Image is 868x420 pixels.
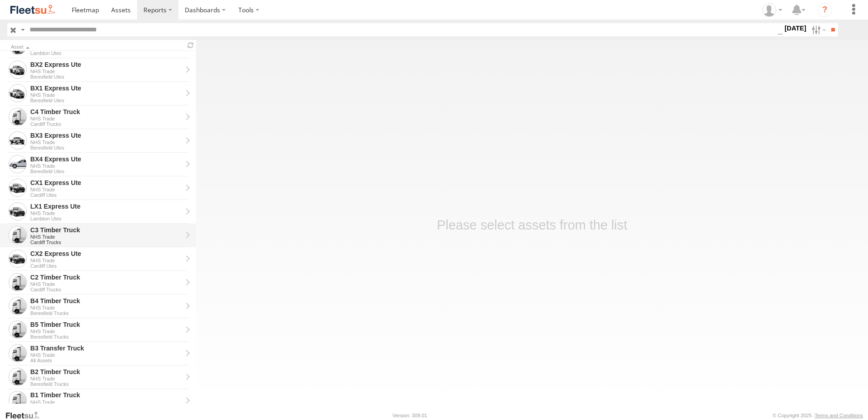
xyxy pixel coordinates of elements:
[30,320,182,329] div: B5 Timber Truck - View Asset History
[30,258,182,263] div: NHS Trade
[30,169,182,174] div: Beresfield Utes
[30,329,182,334] div: NHS Trade
[30,226,182,234] div: C3 Timber Truck - View Asset History
[30,297,182,305] div: B4 Timber Truck - View Asset History
[30,210,182,216] div: NHS Trade
[30,250,182,258] div: CX2 Express Ute - View Asset History
[30,202,182,210] div: LX1 Express Ute - View Asset History
[30,98,182,103] div: Beresfield Utes
[30,381,182,387] div: Beresfield Trucks
[30,50,182,56] div: Lambton Utes
[30,84,182,92] div: BX1 Express Ute - View Asset History
[30,179,182,187] div: CX1 Express Ute - View Asset History
[11,45,182,50] div: Click to Sort
[30,69,182,74] div: NHS Trade
[815,413,863,418] a: Terms and Conditions
[30,358,182,363] div: All Assets
[30,121,182,127] div: Cardiff Trucks
[30,368,182,376] div: B2 Timber Truck - View Asset History
[30,376,182,381] div: NHS Trade
[30,74,182,80] div: Beresfield Utes
[30,163,182,169] div: NHS Trade
[19,23,26,36] label: Search Query
[30,334,182,340] div: Beresfield Trucks
[9,4,56,16] img: fleetsu-logo-horizontal.svg
[30,216,182,221] div: Lambton Utes
[30,391,182,399] div: B1 Timber Truck - View Asset History
[808,23,828,36] label: Search Filter Options
[30,305,182,310] div: NHS Trade
[30,131,182,140] div: BX3 Express Ute - View Asset History
[30,400,182,405] div: NHS Trade
[5,411,47,420] a: Visit our Website
[30,263,182,269] div: Cardiff Utes
[783,23,808,33] label: [DATE]
[30,116,182,121] div: NHS Trade
[818,3,832,17] i: ?
[759,3,785,17] div: Kelley Adamson
[30,92,182,98] div: NHS Trade
[30,240,182,245] div: Cardiff Trucks
[30,187,182,192] div: NHS Trade
[30,60,182,69] div: BX2 Express Ute - View Asset History
[393,413,427,418] div: Version: 309.01
[773,413,863,418] div: © Copyright 2025 -
[30,310,182,316] div: Beresfield Trucks
[30,344,182,352] div: B3 Transfer Truck - View Asset History
[30,108,182,116] div: C4 Timber Truck - View Asset History
[30,192,182,198] div: Cardiff Utes
[185,41,196,50] span: Refresh
[30,155,182,163] div: BX4 Express Ute - View Asset History
[30,287,182,292] div: Cardiff Trucks
[30,234,182,240] div: NHS Trade
[30,145,182,150] div: Beresfield Utes
[30,281,182,287] div: NHS Trade
[30,273,182,281] div: C2 Timber Truck - View Asset History
[30,140,182,145] div: NHS Trade
[30,352,182,358] div: NHS Trade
